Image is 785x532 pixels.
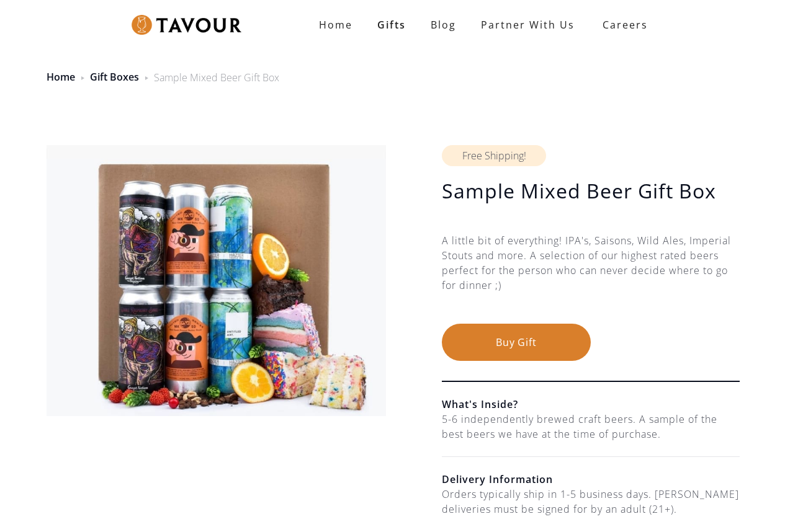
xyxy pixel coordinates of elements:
a: Home [307,12,365,37]
h6: What's Inside? [442,397,740,412]
a: Home [47,70,75,84]
div: 5-6 independently brewed craft beers. A sample of the best beers we have at the time of purchase. [442,412,740,441]
a: Careers [587,7,657,42]
div: Orders typically ship in 1-5 business days. [PERSON_NAME] deliveries must be signed for by an adu... [442,487,740,516]
a: Gifts [365,12,418,37]
button: Buy Gift [442,324,591,361]
strong: Home [319,18,352,32]
strong: Careers [603,12,648,37]
h1: Sample Mixed Beer Gift Box [442,179,740,203]
div: Free Shipping! [442,145,546,166]
a: Gift Boxes [90,70,139,84]
h6: Delivery Information [442,472,740,487]
div: A little bit of everything! IPA's, Saisons, Wild Ales, Imperial Stouts and more. A selection of o... [442,233,740,324]
a: partner with us [469,12,587,37]
a: Blog [418,12,469,37]
div: Sample Mixed Beer Gift Box [154,70,279,85]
